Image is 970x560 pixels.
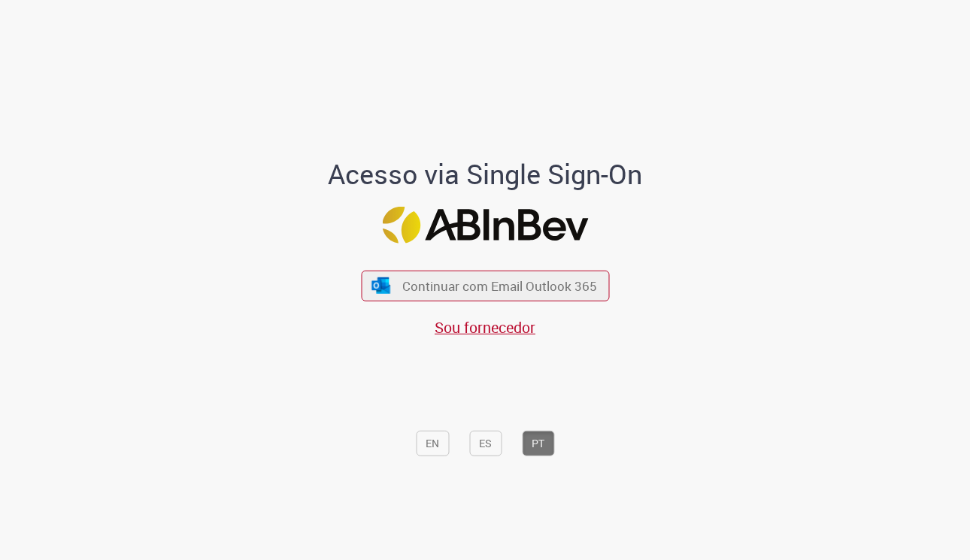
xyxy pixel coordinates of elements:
[402,277,597,295] span: Continuar com Email Outlook 365
[361,271,609,301] button: ícone Azure/Microsoft 360 Continuar com Email Outlook 365
[382,207,588,244] img: Logo ABInBev
[371,277,392,293] img: ícone Azure/Microsoft 360
[416,431,449,456] button: EN
[435,317,535,338] a: Sou fornecedor
[469,431,502,456] button: ES
[277,159,694,189] h1: Acesso via Single Sign-On
[522,431,554,456] button: PT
